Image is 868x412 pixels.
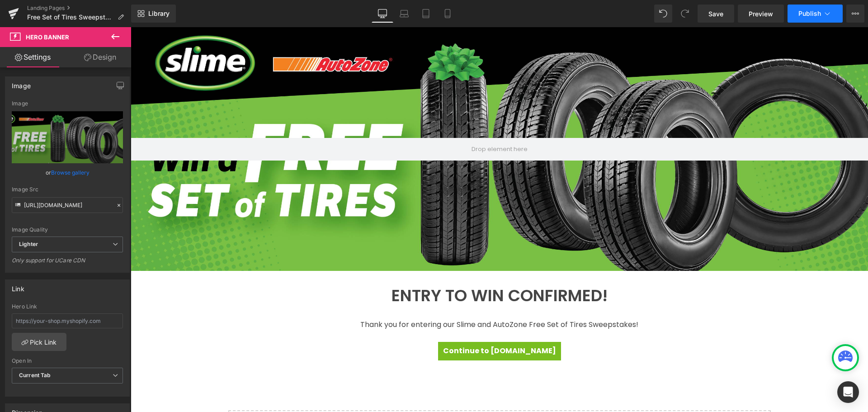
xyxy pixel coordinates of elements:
span: Continue to [DOMAIN_NAME] [312,319,425,329]
a: Laptop [393,5,415,23]
a: Tablet [415,5,437,23]
div: Image [12,100,123,107]
div: Link [12,280,24,293]
div: Image Src [12,186,123,193]
div: Hero Link [12,303,123,310]
input: Link [12,197,123,213]
a: Browse gallery [51,165,90,180]
div: Thank you for entering our Slime and AutoZone Free Set of Tires Sweepstakes! [104,292,633,303]
div: or [12,168,123,177]
b: Lighter [19,241,38,247]
span: Library [148,9,170,18]
div: Open In [12,358,123,364]
button: Redo [676,5,694,23]
a: Pick Link [12,333,66,351]
span: Save [708,9,723,19]
span: Publish [798,10,821,17]
a: Continue to [DOMAIN_NAME] [307,315,430,333]
b: Current Tab [19,372,51,379]
div: Only support for UCare CDN [12,257,123,270]
a: Design [67,47,133,67]
h1: ENTRY TO WIN CONFIRMED! [104,257,633,280]
div: Open Intercom Messenger [837,381,859,403]
a: Mobile [437,5,458,23]
span: Hero Banner [26,33,69,41]
input: https://your-shop.myshopify.com [12,313,123,328]
button: More [846,5,864,23]
button: Undo [654,5,672,23]
button: Publish [788,5,843,23]
a: New Library [131,5,176,23]
span: Free Set of Tires Sweepstakes Thank You Page [27,14,114,21]
a: Desktop [372,5,393,23]
div: Image [12,77,31,90]
a: Preview [738,5,784,23]
a: Landing Pages [27,5,131,12]
div: Image Quality [12,227,123,233]
span: Preview [749,9,773,19]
